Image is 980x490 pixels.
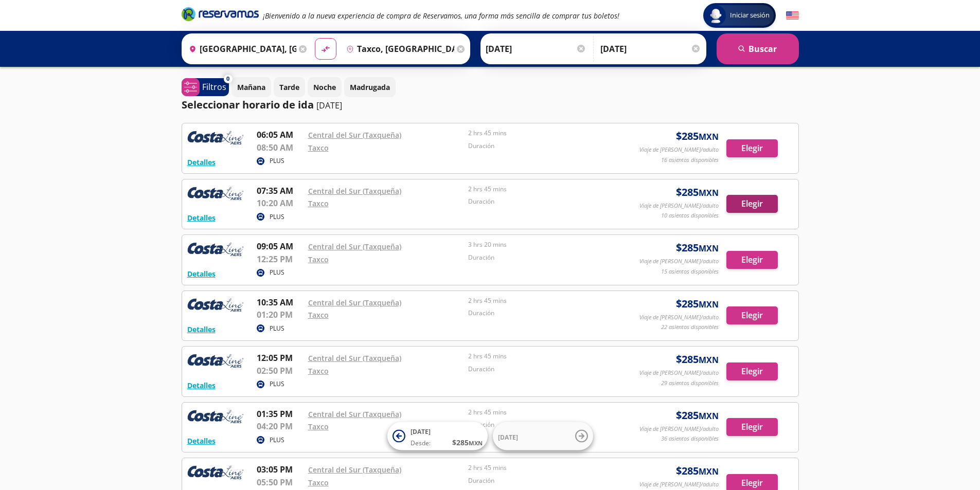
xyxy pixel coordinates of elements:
p: Viaje de [PERSON_NAME]/adulto [639,313,719,322]
button: Elegir [726,362,778,380]
small: MXN [699,243,719,254]
a: Taxco [308,310,329,320]
button: 0Filtros [182,78,229,96]
button: Elegir [726,195,778,213]
p: Seleccionar horario de ida [182,97,314,113]
button: Noche [308,77,342,97]
small: MXN [699,299,719,310]
button: Mañana [231,77,271,97]
span: 0 [226,75,229,83]
p: PLUS [270,268,284,277]
button: Detalles [187,435,216,446]
p: PLUS [270,156,284,166]
p: Viaje de [PERSON_NAME]/adulto [639,480,719,489]
a: Taxco [308,143,329,153]
p: Duración [468,253,623,262]
p: 10 asientos disponibles [661,211,719,220]
p: 01:20 PM [257,308,303,321]
p: Duración [468,141,623,151]
a: Brand Logo [182,6,259,25]
span: $ 285 [676,240,719,256]
small: MXN [699,466,719,477]
p: 05:50 PM [257,476,303,488]
small: MXN [699,131,719,142]
button: Elegir [726,418,778,436]
p: 2 hrs 45 mins [468,296,623,305]
p: Duración [468,476,623,485]
p: PLUS [270,324,284,333]
input: Buscar Destino [342,36,454,62]
p: 10:35 AM [257,296,303,308]
p: Filtros [202,81,226,93]
p: Viaje de [PERSON_NAME]/adulto [639,369,719,377]
a: Central del Sur (Taxqueña) [308,242,401,251]
a: Central del Sur (Taxqueña) [308,130,401,140]
button: Elegir [726,139,778,157]
p: 29 asientos disponibles [661,379,719,388]
span: $ 285 [676,129,719,144]
small: MXN [699,187,719,198]
a: Central del Sur (Taxqueña) [308,186,401,196]
p: Duración [468,197,623,206]
img: RESERVAMOS [187,463,244,484]
span: Iniciar sesión [726,10,774,21]
button: Detalles [187,157,216,168]
span: [DATE] [498,432,518,441]
button: Elegir [726,306,778,324]
p: 04:20 PM [257,420,303,432]
a: Taxco [308,255,329,264]
img: RESERVAMOS [187,352,244,372]
p: 08:50 AM [257,141,303,154]
img: RESERVAMOS [187,408,244,428]
button: Detalles [187,268,216,279]
span: [DATE] [411,427,431,436]
input: Buscar Origen [185,36,297,62]
img: RESERVAMOS [187,129,244,149]
p: Viaje de [PERSON_NAME]/adulto [639,425,719,433]
p: 09:05 AM [257,240,303,252]
p: 15 asientos disponibles [661,267,719,276]
button: English [786,9,799,22]
img: RESERVAMOS [187,185,244,205]
p: 02:50 PM [257,365,303,377]
p: 03:05 PM [257,463,303,476]
span: $ 285 [676,296,719,312]
img: RESERVAMOS [187,296,244,317]
a: Central del Sur (Taxqueña) [308,465,401,475]
p: Duración [468,420,623,429]
p: 36 asientos disponibles [661,434,719,443]
p: 2 hrs 45 mins [468,463,623,473]
p: 10:20 AM [257,197,303,209]
p: Duración [468,308,623,318]
p: PLUS [270,435,284,445]
input: Elegir Fecha [486,36,586,62]
a: Taxco [308,366,329,376]
p: 2 hrs 45 mins [468,352,623,361]
p: PLUS [270,379,284,389]
img: RESERVAMOS [187,240,244,261]
button: [DATE] [493,422,593,450]
p: Noche [313,82,336,93]
span: $ 285 [452,437,483,448]
small: MXN [699,354,719,366]
span: $ 285 [676,185,719,200]
p: Viaje de [PERSON_NAME]/adulto [639,257,719,266]
p: 3 hrs 20 mins [468,240,623,249]
a: Central del Sur (Taxqueña) [308,409,401,419]
p: 01:35 PM [257,408,303,420]
button: Detalles [187,324,216,335]
p: Viaje de [PERSON_NAME]/adulto [639,202,719,210]
p: Tarde [279,82,299,93]
a: Taxco [308,422,329,431]
p: 2 hrs 45 mins [468,185,623,194]
p: 16 asientos disponibles [661,156,719,165]
a: Central del Sur (Taxqueña) [308,353,401,363]
em: ¡Bienvenido a la nueva experiencia de compra de Reservamos, una forma más sencilla de comprar tus... [263,11,619,21]
i: Brand Logo [182,6,259,22]
a: Taxco [308,478,329,487]
span: Desde: [411,439,431,448]
p: Duración [468,365,623,374]
button: Tarde [274,77,305,97]
a: Central del Sur (Taxqueña) [308,298,401,307]
a: Taxco [308,198,329,208]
